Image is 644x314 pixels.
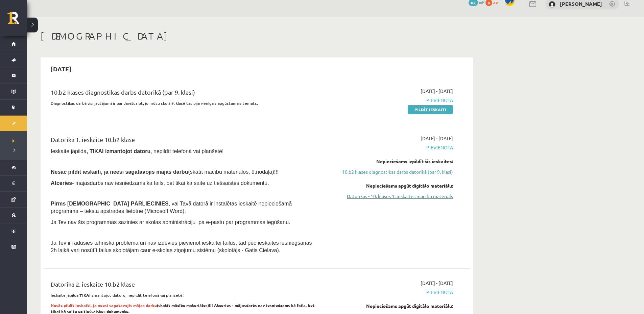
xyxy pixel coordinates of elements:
[51,180,72,186] b: Atceries
[326,97,453,104] span: Pievienota
[51,240,312,253] span: Ja Tev ir radusies tehniska problēma un nav izdevies pievienot ieskaitei failus, tad pēc ieskaite...
[326,303,453,310] div: Nepieciešams apgūt digitālo materiālu:
[326,182,453,189] div: Nepieciešams apgūt digitālo materiālu:
[326,158,453,165] div: Nepieciešams izpildīt šīs ieskaites:
[549,1,555,8] img: Laura Maculēviča
[421,88,453,95] span: [DATE] - [DATE]
[421,135,453,142] span: [DATE] - [DATE]
[326,289,453,296] span: Pievienota
[51,219,290,225] span: Ja Tev nav šīs programmas sazinies ar skolas administrāciju pa e-pastu par programmas iegūšanu.
[188,169,279,175] span: (skatīt mācību materiālos, 9.nodaļa)!!!
[51,303,157,308] span: Nesāc pildīt ieskaiti, ja neesi sagatavojis mājas darbu
[51,280,315,292] div: Datorika 2. ieskaite 10.b2 klase
[51,135,315,147] div: Datorika 1. ieskaite 10.b2 klase
[51,169,188,175] span: Nesāc pildīt ieskaiti, ja neesi sagatavojis mājas darbu
[51,88,315,100] div: 10.b2 klases diagnostikas darbs datorikā (par 9. klasi)
[51,100,315,106] p: Diagnostikas darbā visi jautājumi ir par JavaScript, jo mūsu skolā 9. klasē tas bija vienīgais ap...
[560,0,602,7] a: [PERSON_NAME]
[51,303,315,314] strong: (skatīt mācību materiālos)!!! Atceries - mājasdarbs nav iesniedzams kā fails, bet tikai kā saite ...
[421,280,453,287] span: [DATE] - [DATE]
[79,292,91,298] strong: TIKAI
[87,148,150,154] b: , TIKAI izmantojot datoru
[51,292,315,298] p: Ieskaite jāpilda, izmantojot datoru, nepildīt telefonā vai planšetē!
[51,201,292,214] span: , vai Tavā datorā ir instalētas ieskaitē nepieciešamā programma – teksta apstrādes lietotne (Micr...
[41,30,473,42] h1: [DEMOGRAPHIC_DATA]
[7,12,27,29] a: Rīgas 1. Tālmācības vidusskola
[51,148,223,154] span: Ieskaite jāpilda , nepildīt telefonā vai planšetē!
[44,61,78,77] h2: [DATE]
[51,180,269,186] span: - mājasdarbs nav iesniedzams kā fails, bet tikai kā saite uz tiešsaistes dokumentu.
[51,201,169,207] span: Pirms [DEMOGRAPHIC_DATA] PĀRLIECINIES
[408,105,453,114] a: Pildīt ieskaiti
[326,193,453,200] a: Datorikas - 10. klases 1. ieskaites mācību materiāls
[326,144,453,151] span: Pievienota
[326,168,453,175] a: 10.b2 klases diagnostikas darbs datorikā (par 9. klasi)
